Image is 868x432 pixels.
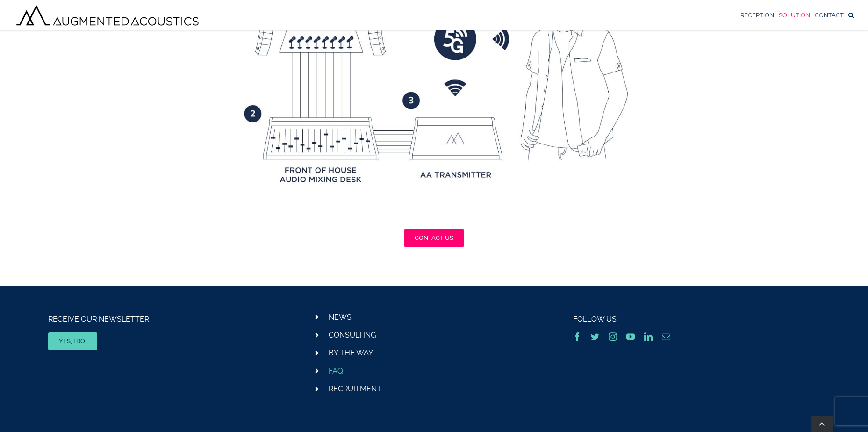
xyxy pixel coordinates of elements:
p: FOLLOW US [573,314,820,325]
a: LinkedIn [644,332,653,341]
a: email [662,332,670,341]
span: YES, I DO! [59,338,86,345]
a: Instagram [609,332,617,341]
a: twitter [591,332,599,341]
a: BY THE WAY [329,348,373,357]
a: Facebook [573,332,581,341]
p: RECEIVE OUR NEWSLETTER [48,314,295,325]
a: FAQ [329,367,343,375]
a: YouTube [626,332,635,341]
span: CONTACT US [415,234,453,242]
a: YES, I DO! [48,332,97,350]
a: CONTACT US [404,229,464,247]
a: RECRUITMENT [329,384,381,393]
span: RECEPTION [740,12,774,18]
span: SOLUTION [779,12,810,18]
img: Augmented Acoustics Logo [14,3,201,28]
a: CONSULTING [329,331,376,339]
a: NEWS [329,313,352,322]
span: CONTACT [815,12,844,18]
